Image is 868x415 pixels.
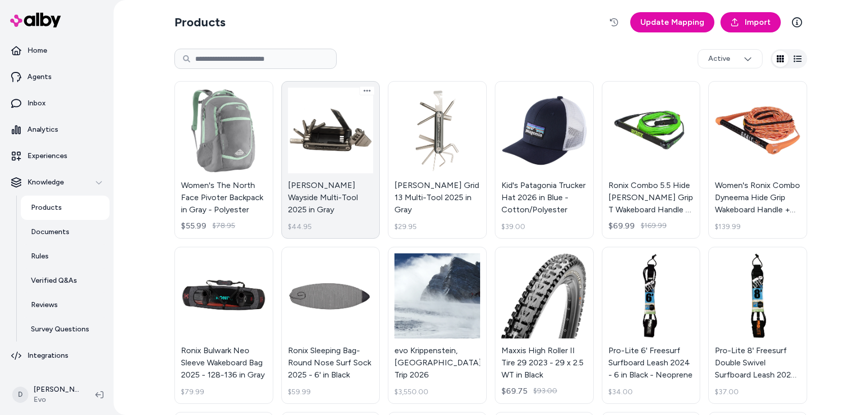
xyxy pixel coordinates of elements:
[720,12,781,32] a: Import
[21,244,110,269] a: Rules
[388,247,487,404] a: evo Krippenstein, Austria Trip 2026evo Krippenstein, [GEOGRAPHIC_DATA] Trip 2026$3,550.00
[708,81,807,239] a: Women's Ronix Combo Dyneema Hide Grip Wakeboard Handle + 70 ft Mainline 2025 in OrangeWomen's Ron...
[31,324,89,334] p: Survey Questions
[21,269,110,293] a: Verified Q&As
[27,351,68,361] p: Integrations
[602,81,701,239] a: Ronix Combo 5.5 Hide Stich Grip T Wakeboard Handle + 80 ft Mainline 2023 in GreenRonix Combo 5.5 ...
[33,385,79,395] p: [PERSON_NAME]
[708,247,807,404] a: Pro-Lite 8' Freesurf Double Swivel Surfboard Leash 2024 - 8 in Black - NeoprenePro-Lite 8' Freesu...
[31,300,58,310] p: Reviews
[21,317,110,342] a: Survey Questions
[4,170,110,195] button: Knowledge
[31,251,49,261] p: Rules
[4,65,110,89] a: Agents
[174,247,273,404] a: Ronix Bulwark Neo Sleeve Wakeboard Bag 2025 - 128-136 in GrayRonix Bulwark Neo Sleeve Wakeboard B...
[640,16,704,28] span: Update Mapping
[6,379,87,411] button: D[PERSON_NAME]Evo
[21,293,110,317] a: Reviews
[174,81,273,239] a: Women's The North Face Pivoter Backpack in Gray - PolyesterWomen's The North Face Pivoter Backpac...
[174,14,226,30] h2: Products
[27,72,52,82] p: Agents
[31,203,62,213] p: Products
[27,46,47,56] p: Home
[495,247,594,404] a: Maxxis High Roller II Tire 29 2023 - 29 x 2.5 WT in BlackMaxxis High Roller II Tire 29 2023 - 29 ...
[27,98,46,108] p: Inbox
[281,81,380,239] a: Blackburn Wayside Multi-Tool 2025 in Gray[PERSON_NAME] Wayside Multi-Tool 2025 in Gray$44.95
[12,387,28,403] span: D
[27,125,58,135] p: Analytics
[31,227,69,237] p: Documents
[495,81,594,239] a: Kid's Patagonia Trucker Hat 2026 in Blue - Cotton/PolyesterKid's Patagonia Trucker Hat 2026 in Bl...
[4,39,110,63] a: Home
[388,81,487,239] a: Blackburn Grid 13 Multi-Tool 2025 in Gray[PERSON_NAME] Grid 13 Multi-Tool 2025 in Gray$29.95
[4,118,110,142] a: Analytics
[21,220,110,244] a: Documents
[33,395,79,405] span: Evo
[31,276,77,286] p: Verified Q&As
[745,16,771,28] span: Import
[281,247,380,404] a: Ronix Sleeping Bag- Round Nose Surf Sock 2025 - 6' in BlackRonix Sleeping Bag- Round Nose Surf So...
[602,247,701,404] a: Pro-Lite 6' Freesurf Surfboard Leash 2024 - 6 in Black - NeoprenePro-Lite 6' Freesurf Surfboard L...
[630,12,714,32] a: Update Mapping
[4,344,110,368] a: Integrations
[698,49,763,68] button: Active
[4,144,110,168] a: Experiences
[21,196,110,220] a: Products
[27,177,64,187] p: Knowledge
[27,151,67,161] p: Experiences
[4,91,110,116] a: Inbox
[10,13,61,27] img: alby Logo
